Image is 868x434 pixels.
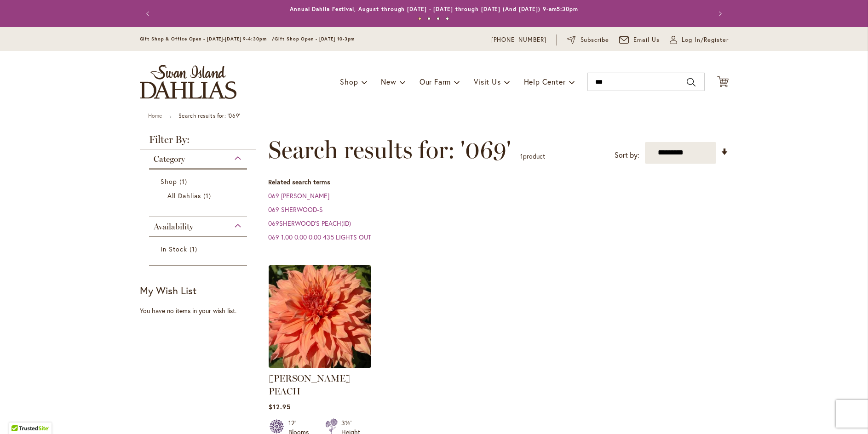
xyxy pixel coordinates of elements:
a: Shop [161,177,238,186]
strong: Filter By: [140,135,257,149]
span: All Dahlias [167,191,201,200]
label: Sort by: [615,147,639,164]
strong: My Wish List [140,284,196,297]
a: All Dahlias [167,191,231,200]
span: Search results for: '069' [268,136,511,164]
span: Category [154,154,185,164]
span: Shop [340,77,358,86]
a: 069 SHERWOOD-S [268,205,323,214]
span: Gift Shop & Office Open - [DATE]-[DATE] 9-4:30pm / [140,36,275,42]
a: [PHONE_NUMBER] [491,35,547,45]
span: Shop [161,177,177,186]
button: 2 of 4 [427,17,431,20]
span: Visit Us [474,77,500,86]
button: 4 of 4 [446,17,449,20]
iframe: Launch Accessibility Center [7,401,33,427]
div: You have no items in your wish list. [140,306,263,315]
dt: Related search terms [268,177,729,187]
span: Log In/Register [682,35,729,45]
a: Log In/Register [670,35,729,45]
button: Previous [140,5,158,23]
strong: Search results for: '069' [178,112,241,119]
span: Subscribe [581,35,609,45]
span: New [381,77,396,86]
p: product [520,149,545,164]
a: 069SHERWOOD’S PEACH(ID) [268,219,351,228]
span: Help Center [524,77,566,86]
a: Home [148,112,162,119]
a: Annual Dahlia Festival, August through [DATE] - [DATE] through [DATE] (And [DATE]) 9-am5:30pm [290,6,578,12]
a: Sherwood's Peach [269,361,371,370]
span: $12.95 [269,402,291,411]
span: 1 [520,152,523,160]
span: Email Us [633,35,660,45]
button: 1 of 4 [418,17,421,20]
span: In Stock [161,245,187,253]
a: [PERSON_NAME] PEACH [269,373,351,397]
span: Our Farm [420,77,451,86]
a: 069 [PERSON_NAME] [268,191,329,200]
span: Availability [154,222,193,232]
img: Sherwood's Peach [266,263,374,370]
a: In Stock 1 [161,244,238,254]
span: Gift Shop Open - [DATE] 10-3pm [275,36,355,42]
a: store logo [140,65,236,99]
button: 3 of 4 [437,17,440,20]
a: Subscribe [567,35,609,45]
a: 069 1.00 0.00 0.00 435 LIGHTS OUT [268,233,371,241]
button: Next [710,5,729,23]
span: 1 [203,191,213,200]
span: 1 [190,244,200,254]
span: 1 [179,177,190,186]
a: Email Us [619,35,660,45]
